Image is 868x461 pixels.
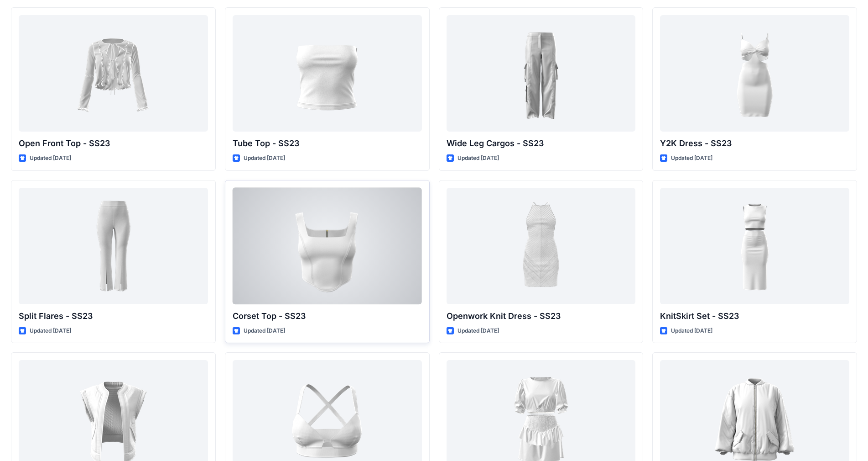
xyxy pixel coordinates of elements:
p: Tube Top - SS23 [233,137,422,150]
p: Updated [DATE] [30,154,71,163]
a: Split Flares - SS23 [19,188,208,304]
p: KnitSkirt Set - SS23 [660,310,849,323]
p: Openwork Knit Dress - SS23 [447,310,636,323]
p: Updated [DATE] [671,326,712,336]
p: Updated [DATE] [244,154,285,163]
p: Wide Leg Cargos - SS23 [447,137,636,150]
p: Updated [DATE] [457,326,499,336]
p: Y2K Dress - SS23 [660,137,849,150]
a: Open Front Top - SS23 [19,15,208,132]
p: Updated [DATE] [244,326,285,336]
a: Tube Top - SS23 [233,15,422,132]
p: Updated [DATE] [30,326,71,336]
p: Open Front Top - SS23 [19,137,208,150]
p: Updated [DATE] [457,154,499,163]
p: Corset Top - SS23 [233,310,422,323]
a: Corset Top - SS23 [233,188,422,304]
p: Split Flares - SS23 [19,310,208,323]
a: Openwork Knit Dress - SS23 [447,188,636,304]
a: Wide Leg Cargos - SS23 [447,15,636,132]
a: KnitSkirt Set - SS23 [660,188,849,304]
a: Y2K Dress - SS23 [660,15,849,132]
p: Updated [DATE] [671,154,712,163]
